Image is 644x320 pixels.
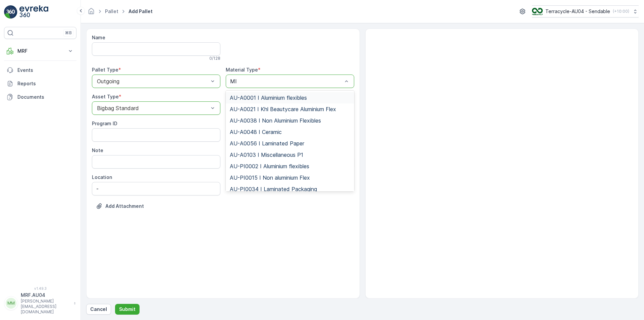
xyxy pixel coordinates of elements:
label: Note [92,147,103,153]
label: Program ID [92,121,117,126]
button: Cancel [86,304,111,315]
p: MRF [17,48,63,54]
img: terracycle_logo.png [532,8,543,15]
button: MMMRF.AU04[PERSON_NAME][EMAIL_ADDRESS][DOMAIN_NAME] [4,292,76,315]
p: ( +10:00 ) [613,9,629,14]
span: AU-A0056 I Laminated Paper [230,140,304,146]
p: MRF.AU04 [21,292,70,299]
img: logo [4,5,17,19]
div: MM [6,298,16,309]
a: Documents [4,90,76,104]
button: Terracycle-AU04 - Sendable(+10:00) [532,5,639,17]
p: Reports [17,80,74,87]
label: Pallet Type [92,67,118,73]
p: Documents [17,94,74,100]
p: Submit [119,306,136,313]
span: AU-A0103 I Miscellaneous P1 [230,152,303,158]
p: [PERSON_NAME][EMAIL_ADDRESS][DOMAIN_NAME] [21,299,70,315]
a: Homepage [88,10,95,16]
p: Terracycle-AU04 - Sendable [545,8,610,15]
label: Material Type [226,67,258,73]
span: Add Pallet [127,8,154,15]
p: Events [17,67,74,74]
label: Location [92,174,112,180]
span: AU-PI0034 I Laminated Packaging [230,186,317,192]
a: Reports [4,77,76,90]
span: v 1.49.3 [4,286,76,290]
p: 0 / 128 [209,56,220,61]
label: Asset Type [92,94,119,99]
p: Add Attachment [105,203,144,210]
span: AU-A0021 I Khl Beautycare Aluminium Flex [230,106,336,112]
span: AU-A0048 I Ceramic [230,129,282,135]
span: AU-A0001 I Aluminium flexibles [230,95,307,101]
span: AU-PI0002 I Aluminium flexibles [230,163,309,169]
button: MRF [4,44,76,58]
p: Cancel [90,306,107,313]
a: Events [4,63,76,77]
button: Upload File [92,201,148,212]
button: Submit [115,304,140,315]
img: logo_light-DOdMpM7g.png [19,5,48,19]
label: Name [92,35,105,40]
a: Pallet [105,8,118,14]
span: AU-PI0015 I Non aluminium Flex [230,175,310,181]
p: ⌘B [65,30,72,36]
span: AU-A0038 I Non Aluminium Flexibles [230,118,321,124]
